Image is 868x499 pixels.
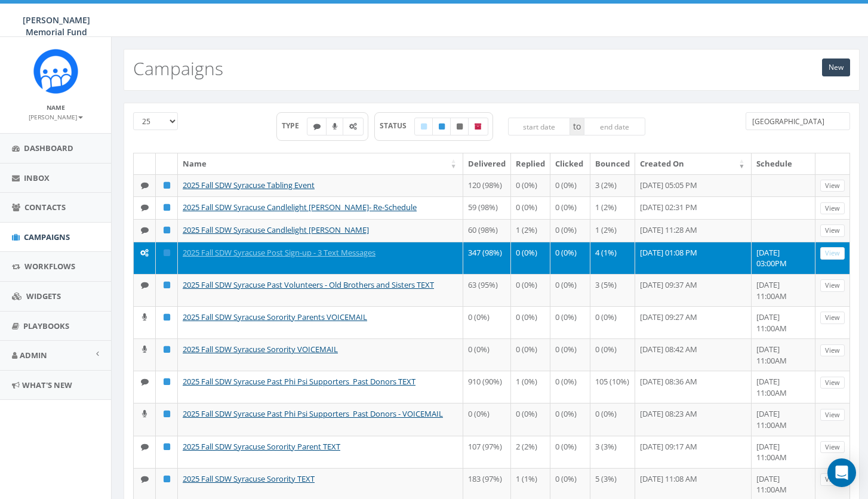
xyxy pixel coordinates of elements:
[752,371,815,403] td: [DATE] 11:00AM
[635,242,752,274] td: [DATE] 01:08 PM
[550,153,590,174] th: Clicked
[380,121,415,131] span: STATUS
[746,112,850,130] input: Type to search
[26,291,61,301] span: Widgets
[590,436,635,468] td: 3 (3%)
[463,274,511,306] td: 63 (95%)
[164,346,170,353] i: Published
[820,180,845,192] a: View
[511,403,550,435] td: 0 (0%)
[282,121,307,131] span: TYPE
[590,196,635,219] td: 1 (2%)
[570,118,584,135] span: to
[141,204,149,211] i: Text SMS
[164,410,170,418] i: Published
[183,408,443,419] a: 2025 Fall SDW Syracuse Past Phi Psi Supporters_Past Donors - VOICEMAIL
[164,181,170,189] i: Published
[183,344,338,355] a: 2025 Fall SDW Syracuse Sorority VOICEMAIL
[511,242,550,274] td: 0 (0%)
[141,475,149,483] i: Text SMS
[142,346,147,353] i: Ringless Voice Mail
[20,350,47,361] span: Admin
[439,123,445,130] i: Published
[635,174,752,197] td: [DATE] 05:05 PM
[820,473,845,486] a: View
[820,344,845,357] a: View
[326,118,344,135] label: Ringless Voice Mail
[164,226,170,234] i: Published
[590,153,635,174] th: Bounced
[635,153,752,174] th: Created On: activate to sort column ascending
[183,224,369,235] a: 2025 Fall SDW Syracuse Candlelight [PERSON_NAME]
[24,232,70,242] span: Campaigns
[820,312,845,324] a: View
[183,312,367,322] a: 2025 Fall SDW Syracuse Sorority Parents VOICEMAIL
[820,202,845,215] a: View
[468,118,488,135] label: Archived
[752,153,815,174] th: Schedule
[550,403,590,435] td: 0 (0%)
[457,123,463,130] i: Unpublished
[550,196,590,219] td: 0 (0%)
[183,180,315,190] a: 2025 Fall SDW Syracuse Tabling Event
[511,371,550,403] td: 1 (0%)
[47,103,65,112] small: Name
[752,403,815,435] td: [DATE] 11:00AM
[183,473,315,484] a: 2025 Fall SDW Syracuse Sorority TEXT
[140,249,149,257] i: Automated Message
[183,247,375,258] a: 2025 Fall SDW Syracuse Post Sign-up - 3 Text Messages
[590,274,635,306] td: 3 (5%)
[343,118,364,135] label: Automated Message
[590,174,635,197] td: 3 (2%)
[820,409,845,421] a: View
[635,436,752,468] td: [DATE] 09:17 AM
[635,338,752,371] td: [DATE] 08:42 AM
[463,174,511,197] td: 120 (98%)
[349,123,357,130] i: Automated Message
[29,111,83,122] a: [PERSON_NAME]
[24,173,50,183] span: Inbox
[414,118,433,135] label: Draft
[463,403,511,435] td: 0 (0%)
[550,174,590,197] td: 0 (0%)
[590,338,635,371] td: 0 (0%)
[164,475,170,483] i: Published
[432,118,451,135] label: Published
[635,371,752,403] td: [DATE] 08:36 AM
[635,219,752,242] td: [DATE] 11:28 AM
[178,153,463,174] th: Name: activate to sort column ascending
[421,123,427,130] i: Draft
[463,196,511,219] td: 59 (98%)
[511,219,550,242] td: 1 (2%)
[23,321,69,331] span: Playbooks
[183,202,417,212] a: 2025 Fall SDW Syracuse Candlelight [PERSON_NAME]- Re-Schedule
[550,371,590,403] td: 0 (0%)
[550,242,590,274] td: 0 (0%)
[550,436,590,468] td: 0 (0%)
[22,380,72,390] span: What's New
[584,118,646,135] input: end date
[550,219,590,242] td: 0 (0%)
[183,279,434,290] a: 2025 Fall SDW Syracuse Past Volunteers - Old Brothers and Sisters TEXT
[511,153,550,174] th: Replied
[822,58,850,76] a: New
[635,274,752,306] td: [DATE] 09:37 AM
[313,123,321,130] i: Text SMS
[820,441,845,454] a: View
[141,378,149,386] i: Text SMS
[590,219,635,242] td: 1 (2%)
[752,338,815,371] td: [DATE] 11:00AM
[550,338,590,371] td: 0 (0%)
[511,436,550,468] td: 2 (2%)
[550,274,590,306] td: 0 (0%)
[183,376,415,387] a: 2025 Fall SDW Syracuse Past Phi Psi Supporters_Past Donors TEXT
[450,118,469,135] label: Unpublished
[142,313,147,321] i: Ringless Voice Mail
[164,443,170,451] i: Published
[463,219,511,242] td: 60 (98%)
[820,377,845,389] a: View
[590,306,635,338] td: 0 (0%)
[463,153,511,174] th: Delivered
[24,202,66,212] span: Contacts
[508,118,570,135] input: start date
